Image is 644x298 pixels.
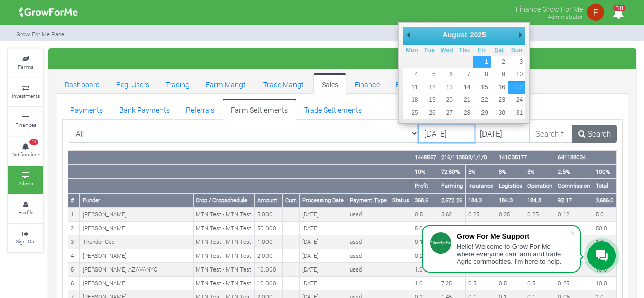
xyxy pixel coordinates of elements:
[511,47,523,54] abbr: Sunday
[496,207,525,221] td: 0.25
[62,99,111,119] a: Payments
[466,207,496,221] td: 0.25
[508,94,525,106] button: 24
[555,165,593,179] th: 2.5%
[608,10,628,19] a: 18
[439,165,466,179] th: 72.50%
[412,165,439,179] th: 10%
[57,73,108,94] a: Dashboard
[412,193,439,207] th: 368.6
[555,193,593,207] th: 92.17
[529,125,573,143] input: Search for Settlements
[300,249,347,263] td: [DATE]
[412,222,439,235] td: 5.0
[18,63,33,70] small: Farms
[80,249,194,263] td: [PERSON_NAME]
[193,263,254,277] td: MTN Test - MTN Test
[347,235,390,249] td: ussd
[473,56,490,68] button: 1
[516,2,583,14] p: Finance Grow For Me
[466,222,496,235] td: 2.5
[15,121,36,128] small: Finances
[496,222,525,235] td: 2.5
[68,222,80,235] td: 2
[555,277,593,290] td: 0.25
[608,2,628,25] i: Notifications
[412,263,439,277] td: 1.0
[406,47,418,54] abbr: Monday
[418,125,474,143] input: DD/MM/YYYY
[16,238,36,245] small: Sign Out
[440,47,453,54] abbr: Wednesday
[508,106,525,119] button: 31
[347,263,390,277] td: ussd
[412,235,439,249] td: 0.1
[347,193,390,207] th: Payment Type
[420,68,438,81] button: 5
[491,94,508,106] button: 23
[8,195,43,223] a: Profile
[525,207,555,221] td: 0.25
[255,222,283,235] td: 50.000
[313,73,346,94] a: Sales
[403,106,420,119] button: 25
[525,222,555,235] td: 2.5
[80,222,194,235] td: [PERSON_NAME]
[466,277,496,290] td: 0.5
[300,277,347,290] td: [DATE]
[478,47,486,54] abbr: Friday
[403,81,420,94] button: 11
[473,68,490,81] button: 8
[300,222,347,235] td: [DATE]
[491,56,508,68] button: 2
[439,207,466,221] td: 3.62
[525,193,555,207] th: 184.3
[403,94,420,106] button: 18
[420,106,438,119] button: 26
[193,207,254,221] td: MTN Test - MTN Test
[68,193,80,207] th: #
[469,27,488,42] div: 2025
[555,179,593,193] th: Commission
[593,179,617,193] th: Total
[80,263,194,277] td: [PERSON_NAME] AZAVANYO
[8,137,43,165] a: 18 Notifications
[585,2,606,22] img: growforme image
[593,193,617,207] th: 3,686.0
[439,222,466,235] td: 36.25
[16,2,82,22] img: growforme image
[18,209,33,216] small: Profile
[111,99,178,119] a: Bank Payments
[412,179,439,193] th: Profit
[18,180,33,187] small: Admin
[8,49,43,77] a: Farms
[438,81,455,94] button: 13
[193,277,254,290] td: MTN Test - MTN Test
[178,99,223,119] a: Referrals
[412,277,439,290] td: 1.0
[80,235,194,249] td: Thunder Cee
[494,47,504,54] abbr: Saturday
[455,68,473,81] button: 7
[438,68,455,81] button: 6
[300,235,347,249] td: [DATE]
[193,235,254,249] td: MTN Test - MTN Test
[193,249,254,263] td: MTN Test - MTN Test
[491,81,508,94] button: 16
[491,106,508,119] button: 30
[593,277,617,290] td: 10.0
[508,56,525,68] button: 3
[300,207,347,221] td: [DATE]
[388,73,429,94] a: Reports
[68,277,80,290] td: 6
[496,151,555,165] th: 141035177
[193,193,254,207] th: Crop / Cropschedule
[157,73,198,94] a: Trading
[68,207,80,221] td: 1
[346,73,388,94] a: Finance
[474,125,530,143] input: DD/MM/YYYY
[593,222,617,235] td: 50.0
[16,30,66,38] small: Grow For Me Panel
[613,5,626,11] span: 18
[555,222,593,235] td: 1.25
